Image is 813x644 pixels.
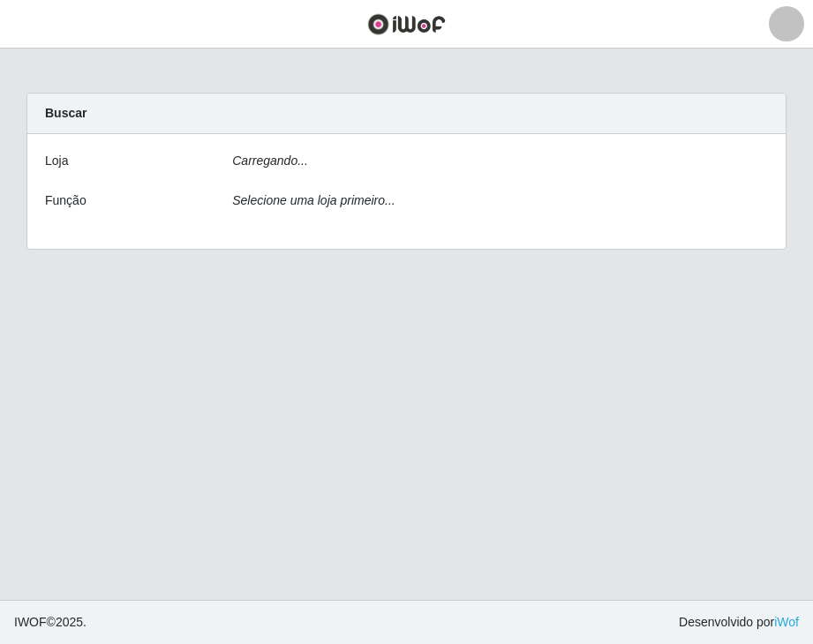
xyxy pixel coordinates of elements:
i: Selecione uma loja primeiro... [232,193,395,207]
strong: Buscar [45,106,87,120]
span: © 2025 . [14,613,87,632]
i: Carregando... [232,154,308,168]
label: Loja [45,152,68,170]
span: IWOF [14,615,47,629]
span: Desenvolvido por [679,613,799,632]
a: iWof [774,615,799,629]
label: Função [45,191,87,210]
img: CoreUI Logo [367,13,446,35]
